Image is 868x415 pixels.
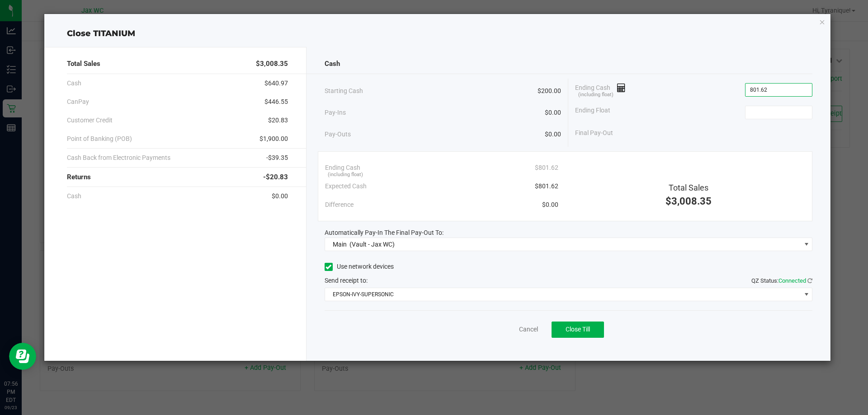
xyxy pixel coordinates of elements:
span: -$39.35 [266,153,288,163]
span: $0.00 [272,191,288,201]
a: Cancel [519,325,538,334]
span: $3,008.35 [665,196,712,207]
span: Cash [325,59,340,69]
span: $0.00 [542,200,558,210]
span: $20.83 [268,116,288,125]
span: Difference [325,200,354,210]
span: Ending Cash [575,83,626,97]
span: $0.00 [545,130,561,139]
span: Pay-Outs [325,130,351,139]
span: $801.62 [535,182,558,191]
label: Use network devices [325,262,394,271]
span: Total Sales [67,59,100,69]
span: Connected [778,277,806,284]
span: QZ Status: [751,277,812,284]
span: Pay-Ins [325,108,346,117]
span: Cash [67,79,81,88]
span: Point of Banking (POB) [67,134,132,144]
button: Close Till [552,322,604,338]
span: $640.97 [264,79,288,88]
span: Ending Float [575,106,610,119]
span: $200.00 [538,86,561,96]
iframe: Resource center [9,343,36,370]
span: $0.00 [545,108,561,117]
span: Cash [67,191,81,201]
span: $1,900.00 [259,134,288,144]
span: $446.55 [264,97,288,107]
span: Main [333,241,347,248]
span: Close Till [566,326,590,333]
span: Total Sales [669,183,708,192]
span: Send receipt to: [325,277,368,284]
span: Automatically Pay-In The Final Pay-Out To: [325,229,443,236]
span: Cash Back from Electronic Payments [67,153,170,163]
span: Ending Cash [325,163,360,173]
span: Starting Cash [325,86,363,96]
div: Returns [67,168,288,187]
span: $801.62 [535,163,558,173]
span: $3,008.35 [256,59,288,69]
span: CanPay [67,97,89,107]
span: Final Pay-Out [575,128,613,138]
span: Expected Cash [325,182,367,191]
span: Customer Credit [67,116,113,125]
span: (including float) [328,171,363,179]
div: Close TITANIUM [44,28,831,40]
span: (Vault - Jax WC) [349,241,395,248]
span: (including float) [578,91,613,99]
span: EPSON-IVY-SUPERSONIC [325,288,801,301]
span: -$20.83 [263,172,288,182]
